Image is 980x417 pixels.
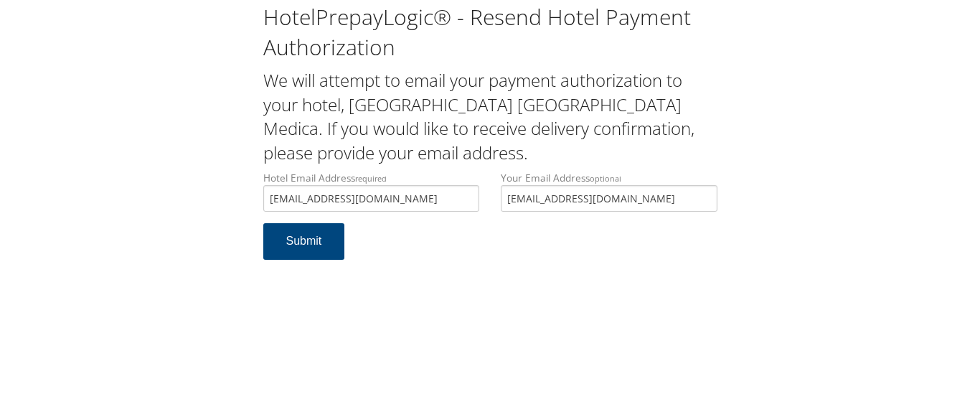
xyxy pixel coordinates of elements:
small: required [355,173,387,184]
label: Hotel Email Address [263,171,480,212]
h1: HotelPrepayLogic® - Resend Hotel Payment Authorization [263,2,717,62]
label: Your Email Address [501,171,717,212]
input: Hotel Email Addressrequired [263,185,480,212]
input: Your Email Addressoptional [501,185,717,212]
button: Submit [263,223,345,260]
h2: We will attempt to email your payment authorization to your hotel, [GEOGRAPHIC_DATA] [GEOGRAPHIC_... [263,68,717,164]
small: optional [590,173,621,184]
